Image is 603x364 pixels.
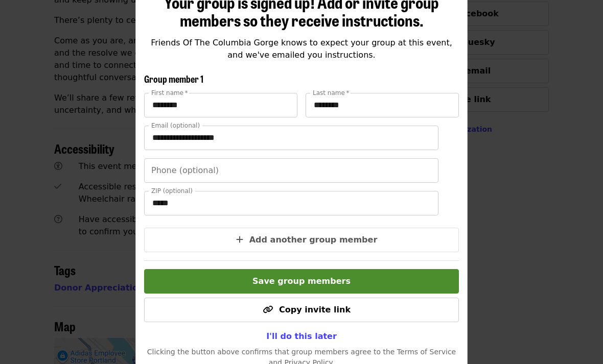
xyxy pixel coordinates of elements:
span: Add another group member [249,235,378,245]
input: First name [144,93,297,117]
span: Friends Of The Columbia Gorge knows to expect your group at this event, and we've emailed you ins... [151,38,452,60]
input: Email (optional) [144,126,438,150]
input: Last name [306,93,459,117]
input: ZIP (optional) [144,191,438,215]
span: I'll do this later [266,331,337,341]
button: I'll do this later [258,326,345,347]
span: Save group members [252,276,351,286]
span: Group member 1 [144,72,203,85]
button: Copy invite link [144,298,459,322]
label: ZIP (optional) [151,188,193,194]
i: plus icon [236,235,243,245]
button: Save group members [144,269,459,294]
label: Email (optional) [151,123,200,129]
label: Last name [313,90,349,96]
button: Add another group member [144,228,459,252]
i: link icon [263,305,273,314]
label: First name [151,90,188,96]
input: Phone (optional) [144,158,438,183]
span: Copy invite link [279,305,351,314]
